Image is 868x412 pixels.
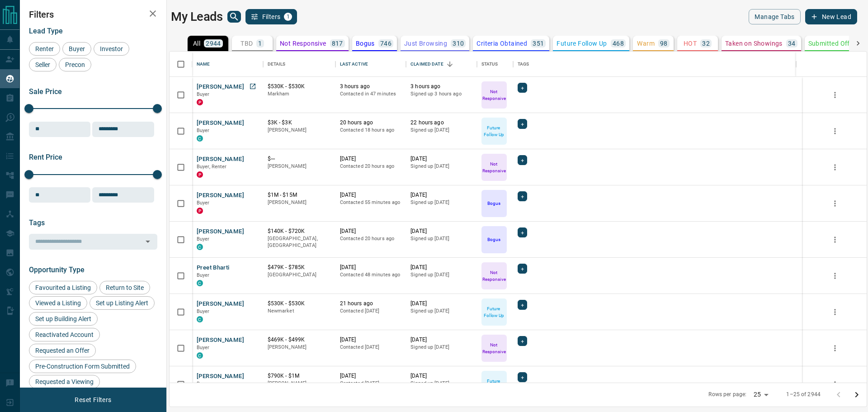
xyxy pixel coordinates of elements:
p: 351 [533,40,544,47]
p: $3K - $3K [268,119,331,127]
span: + [521,228,524,237]
div: Set up Listing Alert [90,296,155,310]
button: more [828,161,842,174]
div: Status [477,52,513,77]
p: Future Follow Up [482,378,506,391]
span: Buyer [197,381,210,387]
span: Return to Site [103,284,147,291]
button: more [828,341,842,355]
p: 3 hours ago [410,83,472,90]
p: [GEOGRAPHIC_DATA] [268,271,331,279]
span: Buyer [197,308,210,314]
p: Not Responsive [482,341,506,355]
span: Viewed a Listing [32,299,84,307]
p: [DATE] [340,191,402,199]
button: Manage Tabs [749,9,800,24]
p: 22 hours ago [410,119,472,127]
p: $--- [268,155,331,163]
button: search button [227,11,241,23]
span: Requested an Offer [32,347,93,354]
p: Contacted 48 minutes ago [340,271,402,279]
button: more [828,269,842,283]
p: [PERSON_NAME] [268,127,331,134]
span: + [521,156,524,165]
p: HOT [684,40,697,47]
div: Name [192,52,263,77]
p: $1M - $15M [268,191,331,199]
p: [PERSON_NAME] [268,380,331,387]
div: + [518,83,527,93]
button: more [828,197,842,210]
div: Details [268,52,286,77]
p: Contacted [DATE] [340,344,402,351]
p: 34 [788,40,796,47]
p: Contacted [DATE] [340,380,402,387]
p: $530K - $530K [268,300,331,308]
button: [PERSON_NAME] [197,336,244,345]
p: Future Follow Up [482,305,506,319]
p: Not Responsive [482,88,506,102]
div: Requested an Offer [29,344,96,357]
div: + [518,119,527,129]
div: Renter [29,42,60,56]
p: 32 [702,40,710,47]
div: + [518,336,527,346]
p: [DATE] [410,227,472,235]
div: Last Active [340,52,368,77]
button: Filters1 [245,9,297,24]
div: Pre-Construction Form Submitted [29,360,136,373]
span: + [521,373,524,382]
span: + [521,192,524,201]
h1: My Leads [171,9,223,24]
div: condos.ca [197,352,203,359]
p: [DATE] [410,300,472,308]
div: Name [197,52,210,77]
span: Opportunity Type [29,265,85,274]
p: $530K - $530K [268,83,331,90]
span: Tags [29,218,45,227]
p: 1–25 of 2944 [786,391,821,398]
p: Submitted Offer [808,40,856,47]
p: 746 [380,40,392,47]
button: Reset Filters [69,392,117,407]
span: Set up Building Alert [32,315,94,322]
button: [PERSON_NAME] [197,191,244,200]
p: 817 [332,40,343,47]
p: [DATE] [340,372,402,380]
p: 310 [453,40,464,47]
p: [DATE] [410,191,472,199]
p: Future Follow Up [557,40,607,47]
p: $140K - $720K [268,227,331,235]
p: Signed up [DATE] [410,344,472,351]
div: + [518,227,527,237]
div: Precon [59,58,91,71]
button: [PERSON_NAME] [197,300,244,308]
p: [PERSON_NAME] [268,163,331,170]
p: 468 [613,40,624,47]
span: Lead Type [29,27,63,35]
p: Taken on Showings [725,40,783,47]
div: Claimed Date [406,52,477,77]
p: [DATE] [410,336,472,344]
button: New Lead [805,9,857,24]
div: condos.ca [197,135,203,142]
p: Contacted 18 hours ago [340,127,402,134]
p: [PERSON_NAME] [268,344,331,351]
div: Status [481,52,498,77]
div: + [518,300,527,310]
span: Precon [62,61,88,68]
button: Preet Bharti [197,264,230,272]
p: [DATE] [410,264,472,271]
p: [DATE] [340,264,402,271]
button: [PERSON_NAME] [197,227,244,236]
p: Rows per page: [708,391,746,398]
div: + [518,191,527,201]
button: [PERSON_NAME] [197,119,244,128]
span: Buyer [197,236,210,242]
button: more [828,88,842,102]
p: [DATE] [340,155,402,163]
button: Go to next page [848,386,866,404]
div: property.ca [197,99,203,105]
p: Future Follow Up [482,124,506,138]
p: Signed up [DATE] [410,308,472,315]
